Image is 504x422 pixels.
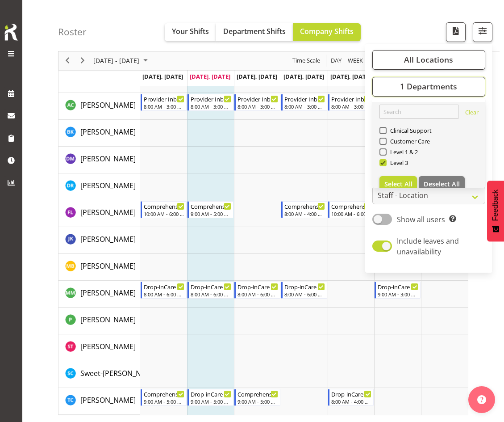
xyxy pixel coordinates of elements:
span: [PERSON_NAME] [80,207,136,217]
span: Department Shifts [223,26,286,36]
div: 8:00 AM - 6:00 PM [237,291,278,298]
div: Matthew Mckenzie"s event - Drop-inCare 8-6 Begin From Tuesday, September 30, 2025 at 8:00:00 AM G... [187,282,233,299]
button: Previous [62,55,74,67]
div: previous period [60,51,75,70]
span: [DATE], [DATE] [142,72,183,80]
div: Torry Cobb"s event - Drop-inCare 9-5 Begin From Tuesday, September 30, 2025 at 9:00:00 AM GMT+13:... [187,389,233,406]
span: Day [330,55,342,67]
div: Drop-inCare 9-5 [191,389,231,398]
div: 8:00 AM - 4:00 PM [284,210,325,217]
div: 8:00 AM - 3:00 PM [237,103,278,110]
span: [DATE], [DATE] [190,72,230,80]
div: Drop-inCare 8-4 [331,389,372,398]
td: Torry Cobb resource [58,388,140,415]
span: [DATE], [DATE] [283,72,324,80]
img: Rosterit icon logo [2,22,20,42]
div: next period [75,51,90,70]
div: 9:00 AM - 5:00 PM [191,398,231,405]
span: [DATE] - [DATE] [92,55,140,67]
div: 8:00 AM - 3:00 PM [284,103,325,110]
span: Week [347,55,364,67]
a: [PERSON_NAME] [80,234,136,245]
td: Deepti Mahajan resource [58,147,140,173]
button: Department Shifts [216,23,293,41]
span: [PERSON_NAME] [80,127,136,137]
div: Andrew Casburn"s event - Provider Inbox Management Begin From Friday, October 3, 2025 at 8:00:00 ... [328,94,374,111]
span: Feedback [492,190,500,221]
span: Level 3 [387,159,408,166]
div: Sep 29 - Oct 05, 2025 [90,51,153,70]
button: Filter Shifts [473,22,492,42]
span: Select All [384,180,412,188]
span: [PERSON_NAME] [80,342,136,351]
div: 8:00 AM - 4:00 PM [331,398,372,405]
div: Drop-inCare 9-3 [378,282,418,291]
div: Andrew Casburn"s event - Provider Inbox Management Begin From Tuesday, September 30, 2025 at 8:00... [187,94,233,111]
a: [PERSON_NAME] [80,261,136,271]
div: Torry Cobb"s event - Comprehensive Consult 9-5 Begin From Monday, September 29, 2025 at 9:00:00 A... [141,389,187,406]
span: [PERSON_NAME] [80,288,136,298]
span: [DATE], [DATE] [237,72,277,80]
div: 9:00 AM - 5:00 PM [144,398,184,405]
div: 10:00 AM - 6:00 PM [144,210,184,217]
td: Sweet-Lin Chan resource [58,361,140,388]
div: Felize Lacson"s event - Comprehensive Consult 10-6 Begin From Friday, October 3, 2025 at 10:00:00... [328,201,374,218]
div: Comprehensive Consult 10-6 [331,202,372,211]
button: All Locations [372,50,485,70]
div: Provider Inbox Management [331,94,372,103]
div: Comprehensive Consult 8-4 [284,202,325,211]
div: 8:00 AM - 6:00 PM [284,291,325,298]
div: Matthew Mckenzie"s event - Drop-inCare 9-3 Begin From Saturday, October 4, 2025 at 9:00:00 AM GMT... [375,282,421,299]
div: Andrew Casburn"s event - Provider Inbox Management Begin From Thursday, October 2, 2025 at 8:00:0... [281,94,327,111]
span: Customer Care [387,138,430,145]
div: 8:00 AM - 6:00 PM [144,291,184,298]
span: Level 1 & 2 [387,148,418,156]
div: Felize Lacson"s event - Comprehensive Consult 9-5 Begin From Tuesday, September 30, 2025 at 9:00:... [187,201,233,218]
a: [PERSON_NAME] [80,127,136,137]
td: John Ko resource [58,227,140,254]
div: Felize Lacson"s event - Comprehensive Consult 8-4 Begin From Thursday, October 2, 2025 at 8:00:00... [281,201,327,218]
button: Download a PDF of the roster according to the set date range. [446,22,466,42]
td: Brian Ko resource [58,120,140,147]
div: 9:00 AM - 5:00 PM [237,398,278,405]
a: [PERSON_NAME] [80,153,136,164]
div: Matthew Mckenzie"s event - Drop-inCare 8-6 Begin From Monday, September 29, 2025 at 8:00:00 AM GM... [141,282,187,299]
button: September 2025 [92,55,152,67]
div: Drop-inCare 8-6 [284,282,325,291]
button: Deselect All [419,176,465,192]
div: 8:00 AM - 3:00 PM [331,103,372,110]
div: 8:00 AM - 3:00 PM [144,103,184,110]
div: 9:00 AM - 3:00 PM [378,291,418,298]
div: 10:00 AM - 6:00 PM [331,210,372,217]
div: Comprehensive Consult 9-5 [237,389,278,398]
a: Clear [465,108,479,119]
span: 1 Departments [400,81,457,92]
a: [PERSON_NAME] [80,100,136,110]
button: Timeline Week [346,55,365,67]
span: [DATE], [DATE] [330,72,371,80]
span: Show all users [397,215,445,224]
button: Feedback - Show survey [487,181,504,241]
td: Matthew Mckenzie resource [58,281,140,308]
span: Clinical Support [387,127,432,134]
td: Andrew Casburn resource [58,93,140,120]
div: Provider Inbox Management [191,94,231,103]
div: 8:00 AM - 3:00 PM [191,103,231,110]
button: Select All [379,176,417,192]
div: Matthew Mckenzie"s event - Drop-inCare 8-6 Begin From Wednesday, October 1, 2025 at 8:00:00 AM GM... [234,282,280,299]
span: [PERSON_NAME] [80,154,136,164]
td: Deepti Raturi resource [58,173,140,200]
button: 1 Departments [372,77,485,97]
div: 9:00 AM - 5:00 PM [191,210,231,217]
td: Simone Turner resource [58,334,140,361]
div: Felize Lacson"s event - Comprehensive Consult 10-6 Begin From Monday, September 29, 2025 at 10:00... [141,201,187,218]
td: Matthew Brewer resource [58,254,140,281]
div: Andrew Casburn"s event - Provider Inbox Management Begin From Monday, September 29, 2025 at 8:00:... [141,94,187,111]
div: Drop-inCare 8-6 [191,282,231,291]
button: Timeline Day [329,55,343,67]
img: help-xxl-2.png [477,395,486,404]
div: Torry Cobb"s event - Drop-inCare 8-4 Begin From Friday, October 3, 2025 at 8:00:00 AM GMT+13:00 E... [328,389,374,406]
button: Next [77,55,89,67]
